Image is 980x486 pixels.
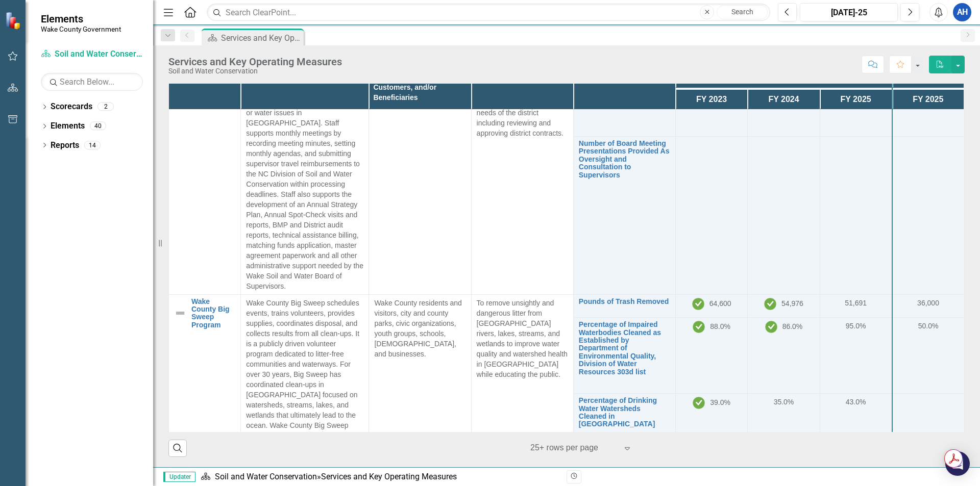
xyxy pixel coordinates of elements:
[477,298,568,379] p: To remove unsightly and dangerous litter from [GEOGRAPHIC_DATA] rivers, lakes, streams, and wetla...
[174,307,186,319] img: Not Defined
[781,299,803,307] span: 54,976
[717,5,768,19] button: Search
[41,25,121,33] small: Wake County Government
[782,322,803,330] span: 86.0%
[800,3,898,21] button: [DATE]-25
[246,36,363,291] p: Wake Soil and Water Conservation Department serves as staff to the elected/appointed Wake Soil an...
[51,101,92,113] a: Scorecards
[846,322,866,330] span: 95.0%
[573,318,675,394] td: Double-Click to Edit Right Click for Context Menu
[84,141,101,149] div: 14
[207,4,770,21] input: Search ClearPoint...
[774,398,794,406] span: 35.0%
[731,8,753,16] span: Search
[321,472,457,481] div: Services and Key Operating Measures
[579,140,670,179] a: Number of Board Meeting Presentations Provided As Oversight and Consultation to Supervisors
[846,398,866,406] span: 43.0%
[579,298,670,305] a: Pounds of Trash Removed
[709,299,731,307] span: 64,600
[374,298,465,359] p: Wake County residents and visitors, city and county parks, civic organizations, youth groups, sch...
[765,321,777,333] img: On Track
[845,299,867,307] span: 51,691
[90,122,106,131] div: 40
[51,140,79,151] a: Reports
[5,11,23,29] img: ClearPoint Strategy
[168,67,342,75] div: Soil and Water Conservation
[163,472,195,482] span: Updater
[215,472,317,481] a: Soil and Water Conservation
[573,294,675,318] td: Double-Click to Edit Right Click for Context Menu
[51,120,85,132] a: Elements
[692,298,704,310] img: On Track
[579,397,670,428] a: Percentage of Drinking Water Watersheds Cleaned in [GEOGRAPHIC_DATA]
[573,137,675,294] td: Double-Click to Edit Right Click for Context Menu
[573,394,675,441] td: Double-Click to Edit Right Click for Context Menu
[710,322,730,330] span: 88.0%
[764,298,776,310] img: On Track
[169,33,241,294] td: Double-Click to Edit Right Click for Context Menu
[953,3,971,21] button: AH
[201,471,559,483] div: »
[579,321,670,376] a: Percentage of Impaired Waterbodies Cleaned as Established by Department of Environmental Quality,...
[693,321,705,333] img: On Track
[710,398,730,406] span: 39.0%
[693,397,705,409] img: On Track
[803,7,894,19] div: [DATE]-25
[41,73,143,91] input: Search Below...
[917,299,939,307] span: 36,000
[918,322,939,330] span: 50.0%
[191,298,235,329] a: Wake County Big Sweep Program
[97,103,114,111] div: 2
[41,48,143,60] a: Soil and Water Conservation
[221,32,301,44] div: Services and Key Operating Measures
[168,56,342,67] div: Services and Key Operating Measures
[41,13,121,25] span: Elements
